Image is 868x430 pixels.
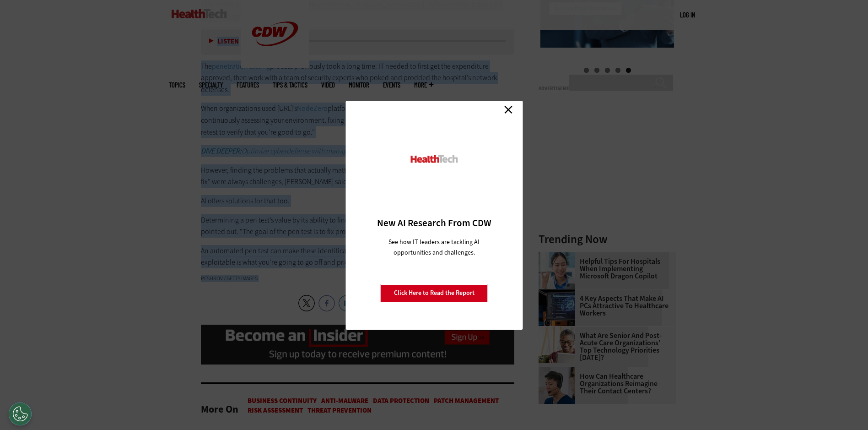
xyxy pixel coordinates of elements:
button: Open Preferences [9,403,32,425]
a: Click Here to Read the Report [381,284,488,302]
a: Close [501,103,515,117]
img: HealthTech_0.png [409,154,459,164]
div: Cookies Settings [9,403,32,425]
h3: New AI Research From CDW [361,217,507,229]
p: See how IT leaders are tackling AI opportunities and challenges. [377,237,491,258]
